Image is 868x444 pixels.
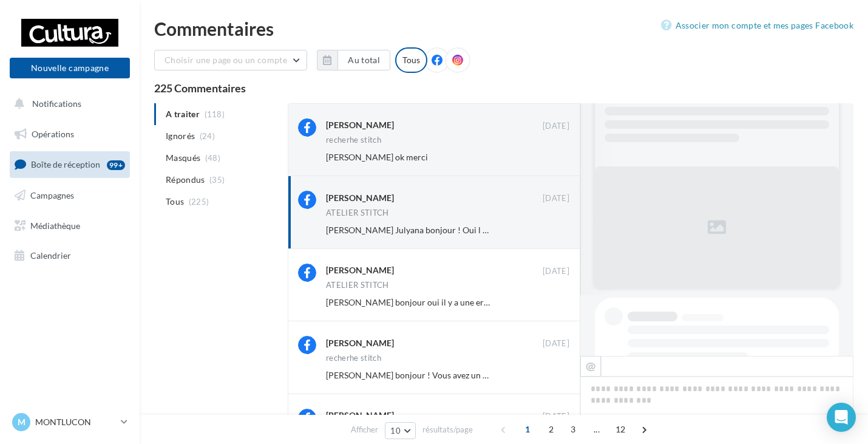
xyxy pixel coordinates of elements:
[166,196,184,208] span: Tous
[166,174,205,186] span: Répondus
[189,197,209,207] span: (225)
[326,209,389,217] div: ATELIER STITCH
[7,183,132,208] a: Campagnes
[587,420,606,439] span: ...
[35,416,116,428] p: MONTLUCON
[317,50,390,70] button: Au total
[543,338,569,349] span: [DATE]
[18,416,25,428] span: M
[7,91,127,117] button: Notifications
[30,220,80,230] span: Médiathèque
[326,337,394,349] div: [PERSON_NAME]
[541,420,561,439] span: 2
[563,420,583,439] span: 3
[154,83,853,94] div: 225 Commentaires
[32,98,81,109] span: Notifications
[7,213,132,239] a: Médiathèque
[7,121,132,147] a: Opérations
[543,193,569,204] span: [DATE]
[166,152,200,164] span: Masqués
[10,411,130,434] a: M MONTLUCON
[30,190,74,200] span: Campagnes
[7,151,132,177] a: Boîte de réception99+
[661,18,853,33] a: Associer mon compte et mes pages Facebook
[200,131,215,141] span: (24)
[543,411,569,422] span: [DATE]
[164,55,287,65] span: Choisir une page ou un compte
[326,281,389,289] div: ATELIER STITCH
[326,354,381,362] div: recherhe stitch
[611,420,631,439] span: 12
[543,121,569,132] span: [DATE]
[205,153,220,163] span: (48)
[422,424,473,435] span: résultats/page
[326,297,580,307] span: [PERSON_NAME] bonjour oui il y a une erreur sur la publication 😅
[31,159,100,169] span: Boîte de réception
[166,130,195,142] span: Ignorés
[154,19,853,38] div: Commentaires
[326,136,381,144] div: recherhe stitch
[351,424,378,435] span: Afficher
[395,47,427,73] div: Tous
[827,403,856,432] div: Open Intercom Messenger
[543,266,569,277] span: [DATE]
[326,409,394,422] div: [PERSON_NAME]
[10,58,130,78] button: Nouvelle campagne
[30,250,71,261] span: Calendrier
[32,129,74,139] span: Opérations
[326,192,394,204] div: [PERSON_NAME]
[337,50,390,70] button: Au total
[326,152,428,162] span: [PERSON_NAME] ok merci
[326,119,394,131] div: [PERSON_NAME]
[326,264,394,276] div: [PERSON_NAME]
[7,243,132,268] a: Calendrier
[209,175,225,185] span: (35)
[390,426,401,435] span: 10
[154,50,307,70] button: Choisir une page ou un compte
[385,422,416,439] button: 10
[518,420,537,439] span: 1
[107,160,125,170] div: 99+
